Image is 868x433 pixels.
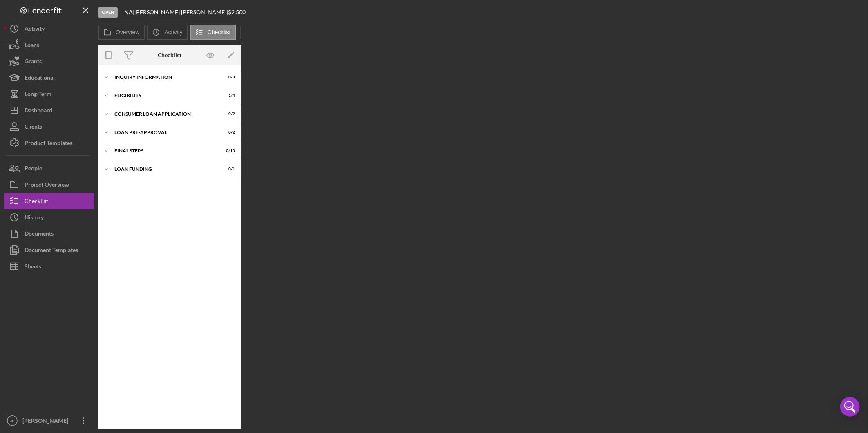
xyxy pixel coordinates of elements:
[4,135,94,151] button: Product Templates
[20,413,74,431] div: [PERSON_NAME]
[220,112,235,116] div: 0 / 9
[4,193,94,209] button: Checklist
[114,148,215,153] div: FINAL STEPS
[98,25,145,40] button: Overview
[134,9,228,16] div: [PERSON_NAME] [PERSON_NAME] |
[25,53,42,71] div: Grants
[114,75,215,80] div: Inquiry Information
[25,209,44,228] div: History
[4,69,94,86] button: Educational
[25,242,78,260] div: Document Templates
[190,25,236,40] button: Checklist
[220,93,235,98] div: 1 / 4
[4,242,94,258] button: Document Templates
[4,86,94,102] button: Long-Term
[25,160,42,179] div: People
[114,130,215,135] div: Loan Pre-Approval
[220,167,235,172] div: 0 / 1
[25,176,69,195] div: Project Overview
[25,69,55,88] div: Educational
[220,130,235,135] div: 0 / 2
[25,102,52,121] div: Dashboard
[228,9,246,16] span: $2,500
[124,9,133,16] b: NA
[25,193,48,211] div: Checklist
[25,135,72,153] div: Product Templates
[114,93,215,98] div: Eligibility
[220,75,235,80] div: 0 / 8
[4,258,94,275] button: Sheets
[164,29,182,36] label: Activity
[840,397,860,417] div: Open Intercom Messenger
[114,167,215,172] div: Loan Funding
[208,29,231,36] label: Checklist
[98,7,118,18] div: Open
[124,9,134,16] div: |
[25,37,39,55] div: Loans
[4,102,94,118] button: Dashboard
[4,20,94,37] button: Activity
[220,148,235,153] div: 0 / 10
[25,258,41,277] div: Sheets
[114,112,215,116] div: Consumer Loan Application
[4,53,94,69] button: Grants
[4,37,94,53] button: Loans
[4,225,94,242] button: Documents
[25,225,54,244] div: Documents
[4,209,94,225] button: History
[4,118,94,135] button: Clients
[25,86,51,104] div: Long-Term
[4,413,94,429] button: JP[PERSON_NAME]
[147,25,188,40] button: Activity
[10,419,14,423] text: JP
[158,52,181,58] div: Checklist
[25,118,42,137] div: Clients
[25,20,45,39] div: Activity
[116,29,139,36] label: Overview
[4,176,94,193] button: Project Overview
[4,160,94,176] button: People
